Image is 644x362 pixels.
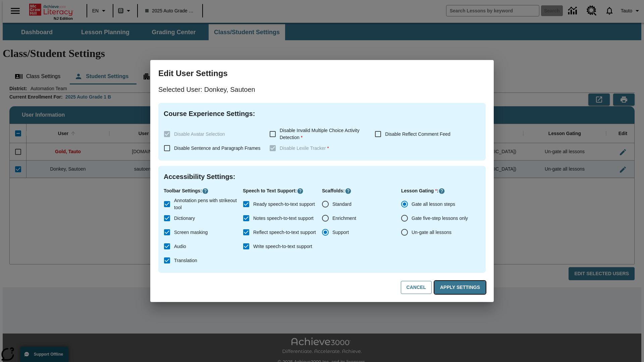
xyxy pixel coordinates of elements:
[160,127,264,141] label: These settings are specific to individual classes. To see these settings or make changes, please ...
[412,215,468,222] span: Gate five-step lessons only
[174,229,208,236] span: Screen masking
[434,281,486,294] button: Apply Settings
[332,229,349,236] span: Support
[158,84,486,95] p: Selected User: Donkey, Sautoen
[174,243,186,250] span: Audio
[412,229,451,236] span: Un-gate all lessons
[174,145,261,151] span: Disable Sentence and Paragraph Frames
[164,187,243,194] p: Toolbar Settings :
[297,188,304,194] button: Click here to know more about
[280,128,360,140] span: Disable Invalid Multiple Choice Activity Detection
[412,201,455,208] span: Gate all lesson steps
[385,131,450,137] span: Disable Reflect Comment Feed
[401,187,480,194] p: Lesson Gating :
[345,188,352,194] button: Click here to know more about
[202,188,209,194] button: Click here to know more about
[280,145,329,151] span: Disable Lexile Tracker
[253,201,315,208] span: Ready speech-to-text support
[266,141,370,155] label: These settings are specific to individual classes. To see these settings or make changes, please ...
[253,215,314,222] span: Notes speech-to-text support
[332,201,352,208] span: Standard
[253,229,316,236] span: Reflect speech-to-text support
[174,215,195,222] span: Dictionary
[164,108,480,119] h4: Course Experience Settings :
[158,68,486,79] h3: Edit User Settings
[401,281,432,294] button: Cancel
[174,257,197,264] span: Translation
[164,171,480,182] h4: Accessibility Settings :
[174,197,237,211] span: Annotation pens with strikeout tool
[243,187,322,194] p: Speech to Text Support :
[174,131,225,137] span: Disable Avatar Selection
[332,215,356,222] span: Enrichment
[322,187,401,194] p: Scaffolds :
[438,188,445,194] button: Click here to know more about
[253,243,312,250] span: Write speech-to-text support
